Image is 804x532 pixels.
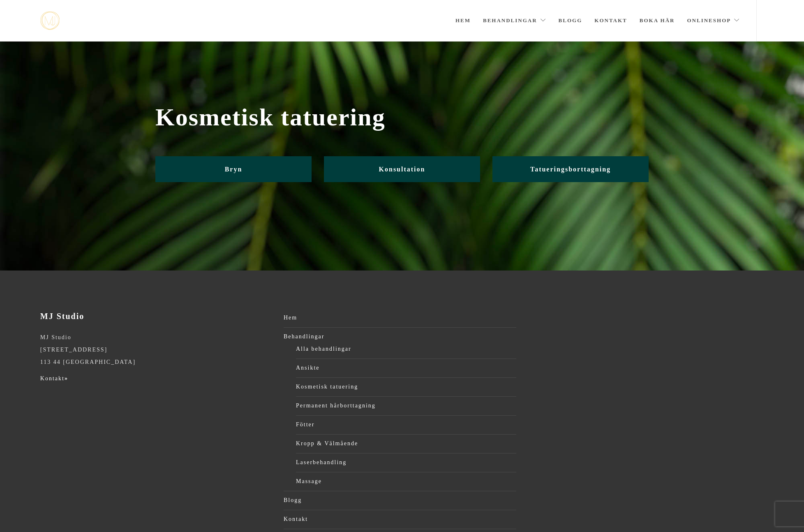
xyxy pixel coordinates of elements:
[530,166,611,173] span: Tatueringsborttagning
[40,331,273,368] p: MJ Studio [STREET_ADDRESS] 113 44 [GEOGRAPHIC_DATA]
[296,343,516,355] a: Alla behandlingar
[296,456,516,469] a: Laserbehandling
[296,362,516,374] a: Ansikte
[40,12,60,30] img: mjstudio
[284,494,516,507] a: Blogg
[296,475,516,488] a: Massage
[284,513,516,525] a: Kontakt
[40,312,273,321] h3: MJ Studio
[155,103,649,132] span: Kosmetisk tatuering
[296,381,516,393] a: Kosmetisk tatuering
[40,12,60,30] a: mjstudio mjstudio mjstudio
[492,156,649,182] a: Tatueringsborttagning
[284,312,516,324] a: Hem
[225,166,243,173] span: Bryn
[155,156,312,182] a: Bryn
[379,166,425,173] span: Konsultation
[296,437,516,450] a: Kropp & Välmående
[296,419,516,431] a: Fötter
[65,375,68,382] strong: »
[284,331,516,343] a: Behandlingar
[296,400,516,412] a: Permanent hårborttagning
[324,156,480,182] a: Konsultation
[40,375,68,382] a: Kontakt»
